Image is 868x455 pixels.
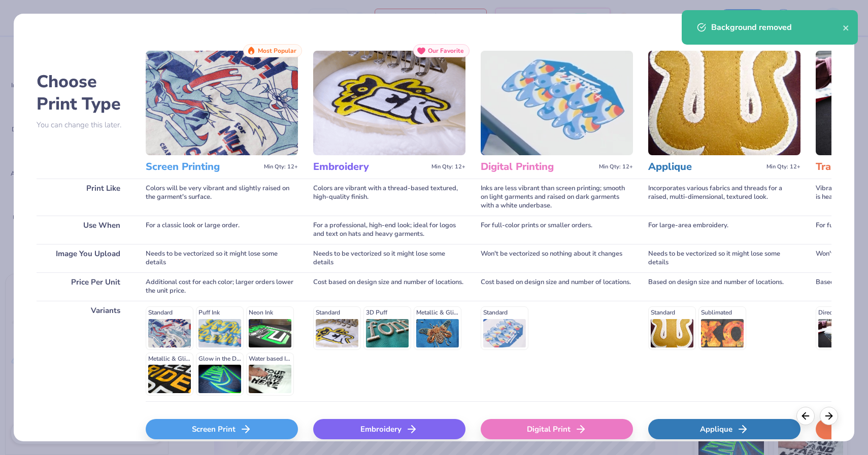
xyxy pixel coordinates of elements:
span: Min Qty: 12+ [599,163,633,170]
button: close [843,21,850,33]
div: Background removed [711,21,843,33]
div: Applique [648,419,800,439]
span: Most Popular [258,47,296,54]
div: Cost based on design size and number of locations. [481,272,633,301]
div: Incorporates various fabrics and threads for a raised, multi-dimensional, textured look. [648,179,800,216]
div: Print Like [37,179,130,216]
div: Digital Print [481,419,633,439]
h2: Choose Print Type [37,71,130,115]
span: Our Favorite [428,47,464,54]
div: For large-area embroidery. [648,216,800,244]
div: Needs to be vectorized so it might lose some details [313,244,465,272]
div: Inks are less vibrant than screen printing; smooth on light garments and raised on dark garments ... [481,179,633,216]
p: You can change this later. [37,121,130,129]
div: Needs to be vectorized so it might lose some details [146,244,298,272]
div: For full-color prints or smaller orders. [481,216,633,244]
img: Applique [648,51,800,155]
div: Additional cost for each color; larger orders lower the unit price. [146,272,298,301]
div: Cost based on design size and number of locations. [313,272,465,301]
div: Colors are vibrant with a thread-based textured, high-quality finish. [313,179,465,216]
span: Min Qty: 12+ [431,163,465,170]
h3: Digital Printing [481,160,595,173]
div: Won't be vectorized so nothing about it changes [481,244,633,272]
h3: Applique [648,160,762,173]
div: Image You Upload [37,244,130,272]
div: For a professional, high-end look; ideal for logos and text on hats and heavy garments. [313,216,465,244]
span: Min Qty: 12+ [766,163,800,170]
div: Based on design size and number of locations. [648,272,800,301]
div: For a classic look or large order. [146,216,298,244]
h3: Screen Printing [146,160,260,173]
div: Variants [37,301,130,401]
span: Min Qty: 12+ [264,163,298,170]
img: Screen Printing [146,51,298,155]
div: Price Per Unit [37,272,130,301]
img: Digital Printing [481,51,633,155]
div: Screen Print [146,419,298,439]
img: Embroidery [313,51,465,155]
div: Colors will be very vibrant and slightly raised on the garment's surface. [146,179,298,216]
div: Embroidery [313,419,465,439]
div: Needs to be vectorized so it might lose some details [648,244,800,272]
h3: Embroidery [313,160,427,173]
div: Use When [37,216,130,244]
